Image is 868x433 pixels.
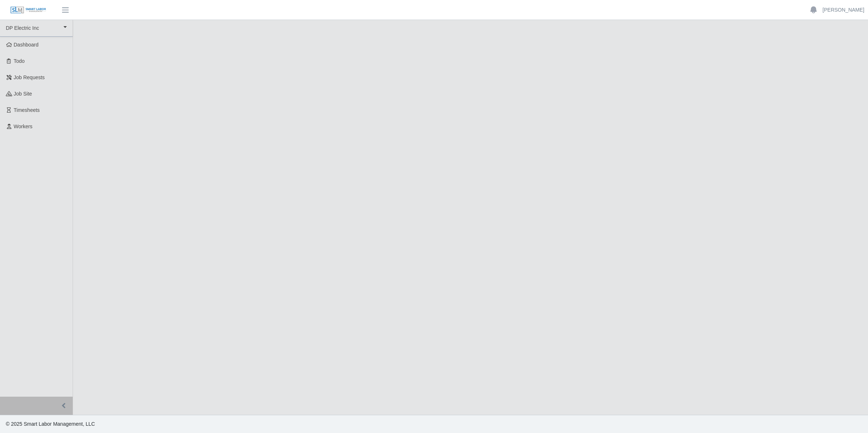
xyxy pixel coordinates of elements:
[14,58,25,64] span: Todo
[14,42,39,48] span: Dashboard
[10,6,46,14] img: SLM Logo
[14,74,45,80] span: Job Requests
[14,107,40,113] span: Timesheets
[6,421,95,427] span: © 2025 Smart Labor Management, LLC
[14,124,33,129] span: Workers
[14,91,32,97] span: job site
[823,6,864,14] a: [PERSON_NAME]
